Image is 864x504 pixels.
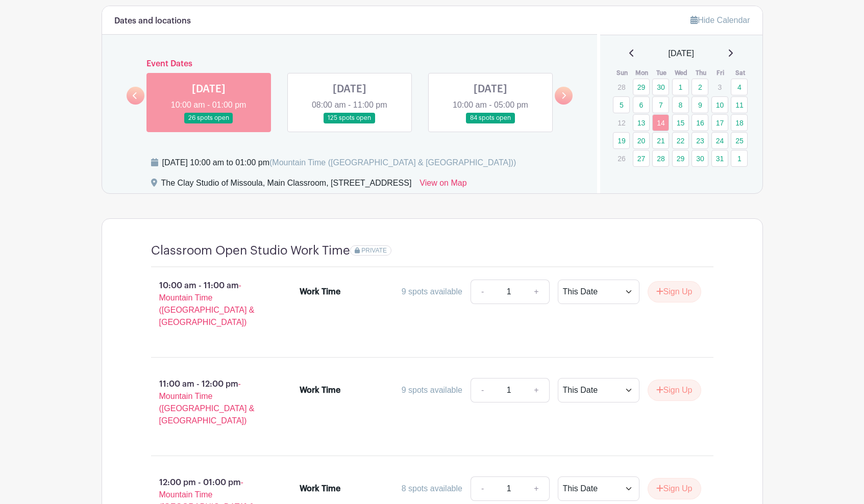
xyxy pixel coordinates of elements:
[711,96,728,113] a: 10
[524,378,549,402] a: +
[633,96,650,113] a: 6
[731,79,748,95] a: 4
[613,115,630,131] p: 12
[691,68,711,78] th: Thu
[471,378,494,402] a: -
[151,243,350,258] h4: Classroom Open Studio Work Time
[711,68,731,78] th: Fri
[711,150,728,167] a: 31
[613,132,630,149] a: 19
[269,158,516,167] span: (Mountain Time ([GEOGRAPHIC_DATA] & [GEOGRAPHIC_DATA]))
[731,96,748,113] a: 11
[633,114,650,131] a: 13
[731,114,748,131] a: 18
[652,114,669,131] a: 14
[144,59,555,69] h6: Event Dates
[711,132,728,149] a: 24
[114,16,191,26] h6: Dates and locations
[471,280,494,304] a: -
[613,79,630,95] p: 28
[652,150,669,167] a: 28
[633,150,650,167] a: 27
[711,79,728,95] p: 3
[402,483,462,495] div: 8 spots available
[524,280,549,304] a: +
[692,150,708,167] a: 30
[300,286,340,298] div: Work Time
[361,247,387,254] span: PRIVATE
[652,79,669,95] a: 30
[612,68,632,78] th: Sun
[162,157,516,169] div: [DATE] 10:00 am to 01:00 pm
[471,476,494,501] a: -
[692,96,708,113] a: 9
[692,79,708,95] a: 2
[692,114,708,131] a: 16
[613,96,630,113] a: 5
[672,114,689,131] a: 15
[730,68,750,78] th: Sat
[669,47,694,60] span: [DATE]
[633,132,650,149] a: 20
[135,374,284,431] p: 11:00 am - 12:00 pm
[652,68,672,78] th: Tue
[672,79,689,95] a: 1
[402,384,462,396] div: 9 spots available
[135,275,284,333] p: 10:00 am - 11:00 am
[613,150,630,166] p: 26
[690,16,750,24] a: Hide Calendar
[692,132,708,149] a: 23
[419,177,466,193] a: View on Map
[672,96,689,113] a: 8
[652,132,669,149] a: 21
[672,150,689,167] a: 29
[633,79,650,95] a: 29
[648,281,701,303] button: Sign Up
[161,177,412,193] div: The Clay Studio of Missoula, Main Classroom, [STREET_ADDRESS]
[672,132,689,149] a: 22
[632,68,652,78] th: Mon
[524,476,549,501] a: +
[711,114,728,131] a: 17
[652,96,669,113] a: 7
[731,150,748,167] a: 1
[648,478,701,499] button: Sign Up
[300,384,340,396] div: Work Time
[731,132,748,149] a: 25
[672,68,692,78] th: Wed
[402,286,462,298] div: 9 spots available
[648,380,701,401] button: Sign Up
[300,483,340,495] div: Work Time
